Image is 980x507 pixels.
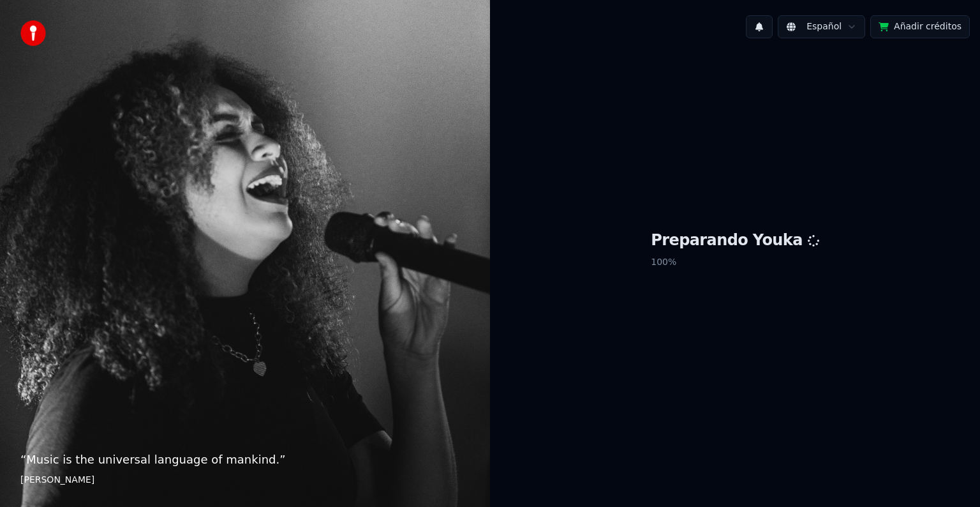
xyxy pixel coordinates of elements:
button: Añadir créditos [870,15,970,38]
p: “ Music is the universal language of mankind. ” [20,451,470,469]
h1: Preparando Youka [651,231,819,251]
p: 100 % [651,251,819,274]
footer: [PERSON_NAME] [20,474,470,487]
img: youka [20,20,46,46]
